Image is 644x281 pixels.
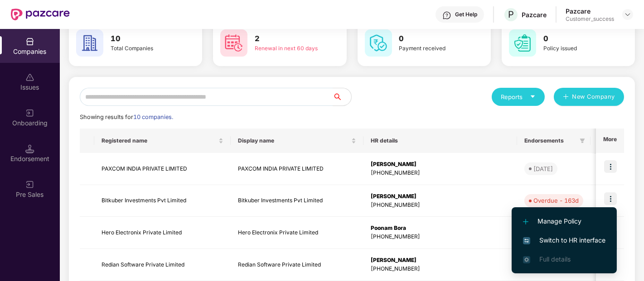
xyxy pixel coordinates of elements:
span: P [508,9,514,20]
span: Switch to HR interface [523,235,605,245]
div: Policy issued [543,44,610,53]
span: Registered name [102,137,217,144]
div: Pazcare [566,7,614,15]
td: Hero Electronix Private Limited [94,217,231,249]
div: Total Companies [111,44,177,53]
span: plus [563,94,569,101]
th: More [596,129,624,153]
div: [PHONE_NUMBER] [371,201,510,210]
th: HR details [363,129,517,153]
td: Redian Software Private Limited [94,249,231,281]
button: plusNew Company [554,88,624,106]
span: New Company [572,92,615,101]
div: Overdue - 163d [533,196,579,205]
span: Manage Policy [523,216,605,226]
div: Pazcare [522,10,547,19]
div: Payment received [399,44,465,53]
img: svg+xml;base64,PHN2ZyB4bWxucz0iaHR0cDovL3d3dy53My5vcmcvMjAwMC9zdmciIHdpZHRoPSI2MCIgaGVpZ2h0PSI2MC... [509,29,536,57]
div: [PHONE_NUMBER] [371,265,510,273]
div: Reports [501,92,536,101]
div: [PHONE_NUMBER] [371,169,510,177]
div: [PERSON_NAME] [371,160,510,169]
td: PAXCOM INDIA PRIVATE LIMITED [94,153,231,185]
img: New Pazcare Logo [11,9,70,20]
span: filter [578,135,587,146]
img: icon [604,160,617,173]
div: Get Help [455,11,477,18]
h3: 10 [111,33,177,45]
img: icon [604,192,617,205]
span: Display name [238,137,349,144]
img: svg+xml;base64,PHN2ZyB4bWxucz0iaHR0cDovL3d3dy53My5vcmcvMjAwMC9zdmciIHdpZHRoPSI2MCIgaGVpZ2h0PSI2MC... [76,29,103,57]
td: Bitkuber Investments Pvt Limited [231,185,363,217]
img: svg+xml;base64,PHN2ZyB4bWxucz0iaHR0cDovL3d3dy53My5vcmcvMjAwMC9zdmciIHdpZHRoPSIxNi4zNjMiIGhlaWdodD... [523,256,530,263]
td: Redian Software Private Limited [231,249,363,281]
img: svg+xml;base64,PHN2ZyB4bWxucz0iaHR0cDovL3d3dy53My5vcmcvMjAwMC9zdmciIHdpZHRoPSI2MCIgaGVpZ2h0PSI2MC... [365,29,392,57]
th: Registered name [94,129,231,153]
div: [DATE] [533,164,553,173]
div: [PERSON_NAME] [371,256,510,265]
img: svg+xml;base64,PHN2ZyBpZD0iQ29tcGFuaWVzIiB4bWxucz0iaHR0cDovL3d3dy53My5vcmcvMjAwMC9zdmciIHdpZHRoPS... [25,37,34,46]
td: PAXCOM INDIA PRIVATE LIMITED [231,153,363,185]
img: svg+xml;base64,PHN2ZyB3aWR0aD0iMjAiIGhlaWdodD0iMjAiIHZpZXdCb3g9IjAgMCAyMCAyMCIgZmlsbD0ibm9uZSIgeG... [25,180,34,189]
img: svg+xml;base64,PHN2ZyB4bWxucz0iaHR0cDovL3d3dy53My5vcmcvMjAwMC9zdmciIHdpZHRoPSI2MCIgaGVpZ2h0PSI2MC... [220,29,247,57]
h3: 2 [255,33,321,45]
img: svg+xml;base64,PHN2ZyB4bWxucz0iaHR0cDovL3d3dy53My5vcmcvMjAwMC9zdmciIHdpZHRoPSIxMi4yMDEiIGhlaWdodD... [523,219,528,224]
img: svg+xml;base64,PHN2ZyB3aWR0aD0iMjAiIGhlaWdodD0iMjAiIHZpZXdCb3g9IjAgMCAyMCAyMCIgZmlsbD0ibm9uZSIgeG... [25,109,34,118]
h3: 0 [399,33,465,45]
img: svg+xml;base64,PHN2ZyB3aWR0aD0iMTQuNSIgaGVpZ2h0PSIxNC41IiB2aWV3Qm94PSIwIDAgMTYgMTYiIGZpbGw9Im5vbm... [25,144,34,153]
th: Display name [231,129,363,153]
span: caret-down [530,94,536,100]
img: svg+xml;base64,PHN2ZyBpZD0iSGVscC0zMngzMiIgeG1sbnM9Imh0dHA6Ly93d3cudzMub3JnLzIwMDAvc3ZnIiB3aWR0aD... [442,11,451,20]
div: Renewal in next 60 days [255,44,321,53]
span: search [333,93,351,100]
div: Poonam Bora [371,224,510,233]
td: Bitkuber Investments Pvt Limited [94,185,231,217]
button: search [333,88,352,106]
td: Hero Electronix Private Limited [231,217,363,249]
div: [PHONE_NUMBER] [371,233,510,241]
img: svg+xml;base64,PHN2ZyBpZD0iRHJvcGRvd24tMzJ4MzIiIHhtbG5zPSJodHRwOi8vd3d3LnczLm9yZy8yMDAwL3N2ZyIgd2... [624,11,631,18]
div: [PERSON_NAME] [371,192,510,201]
span: Showing results for [80,114,173,120]
span: filter [580,138,585,143]
h3: 0 [543,33,610,45]
span: Full details [539,255,571,263]
img: svg+xml;base64,PHN2ZyB4bWxucz0iaHR0cDovL3d3dy53My5vcmcvMjAwMC9zdmciIHdpZHRoPSIxNiIgaGVpZ2h0PSIxNi... [523,237,530,244]
img: svg+xml;base64,PHN2ZyBpZD0iSXNzdWVzX2Rpc2FibGVkIiB4bWxucz0iaHR0cDovL3d3dy53My5vcmcvMjAwMC9zdmciIH... [25,73,34,82]
span: Endorsements [524,137,576,144]
div: Customer_success [566,15,614,23]
span: 10 companies. [133,114,173,120]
